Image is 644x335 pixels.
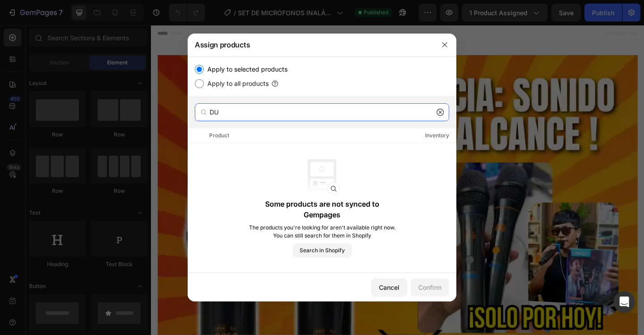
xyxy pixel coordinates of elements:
[418,283,442,292] div: Confirm
[425,131,449,140] div: Inventory
[614,291,635,313] div: Open Intercom Messenger
[209,131,229,140] div: Product
[248,199,396,220] p: Some products are not synced to Gempages
[248,224,396,240] p: The products you're looking for aren't available right now. You can still search for them in Shopify
[195,103,449,121] input: Search products
[188,33,433,56] div: Assign products
[304,159,340,195] img: empty state illustration
[188,57,456,273] div: />
[300,246,345,254] span: Search in Shopify
[204,64,288,75] label: Apply to selected products
[411,279,449,297] button: Confirm
[292,243,352,258] button: Search in Shopify
[204,78,269,89] label: Apply to all products
[371,279,407,297] button: Cancel
[379,283,399,292] div: Cancel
